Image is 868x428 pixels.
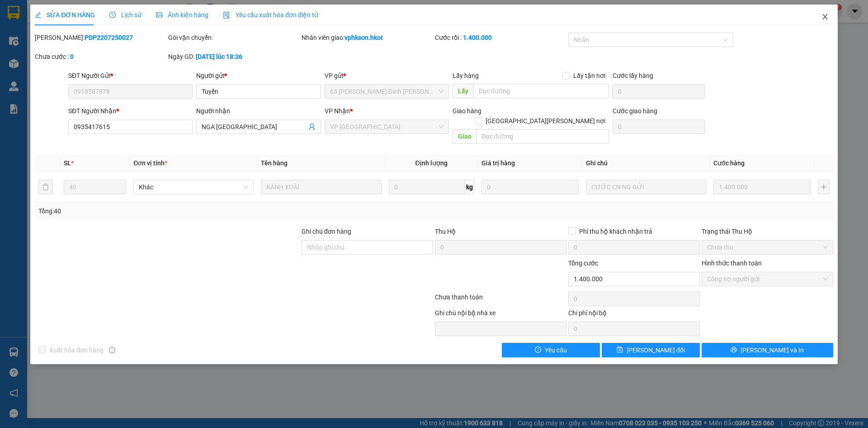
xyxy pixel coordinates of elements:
span: Xuất hóa đơn hàng [46,345,107,355]
div: SĐT Người Gửi [68,71,193,81]
label: Ghi chú đơn hàng [302,228,351,235]
div: [PERSON_NAME]: [35,33,166,43]
input: Dọc đường [476,129,609,144]
span: Yêu cầu xuất hóa đơn điện tử [223,11,318,19]
span: Giá trị hàng [481,159,515,167]
span: Đơn vị tính [133,159,167,167]
span: Tổng cước [568,260,598,267]
div: Chưa cước : [35,52,166,62]
input: Ghi chú đơn hàng [302,240,433,255]
input: 0 [481,180,579,194]
button: Close [812,5,838,30]
label: Cước giao hàng [613,107,657,115]
span: save [617,346,623,354]
b: 0 [70,53,74,60]
span: Yêu cầu [545,345,567,355]
b: vphkson.hkot [344,34,383,41]
input: Dọc đường [473,84,609,98]
div: Ghi chú nội bộ nhà xe [435,308,566,322]
b: PDP2207250027 [85,34,133,41]
span: VP Nhận [325,107,350,115]
div: Tổng: 40 [38,206,335,216]
input: Ghi Chú [586,180,706,194]
label: Hình thức thanh toán [702,260,762,267]
span: clock-circle [109,12,116,18]
div: Người gửi [196,71,321,81]
div: Ngày GD: [168,52,300,62]
div: Chi phí nội bộ [568,308,700,322]
span: Lấy [453,84,473,98]
input: Cước lấy hàng [613,84,705,99]
span: Giao [453,129,476,144]
button: plus [818,180,830,194]
div: Gói vận chuyển: [168,33,300,43]
span: Chưa thu [707,240,828,254]
input: Cước giao hàng [613,120,705,134]
span: info-circle [109,347,115,353]
span: 63 Phan Đình Phùng [330,85,443,98]
span: Tên hàng [261,159,288,167]
span: [PERSON_NAME] và In [741,345,804,355]
span: Phí thu hộ khách nhận trả [576,226,656,236]
span: Lịch sử [109,11,142,19]
span: SỬA ĐƠN HÀNG [35,11,95,19]
div: Nhân viên giao: [302,33,433,43]
span: exclamation-circle [535,346,541,354]
button: exclamation-circleYêu cầu [502,343,600,357]
span: Lấy tận nơi [570,71,609,81]
span: Thu Hộ [435,228,456,235]
div: Cước rồi : [435,33,566,43]
span: printer [731,346,737,354]
div: Chưa thanh toán [434,292,567,308]
span: edit [35,12,41,18]
span: [PERSON_NAME] đổi [627,345,685,355]
span: Khác [139,180,248,194]
span: Cước hàng [713,159,745,167]
span: SL [64,159,71,167]
div: Trạng thái Thu Hộ [702,226,833,236]
input: VD: Bàn, Ghế [261,180,381,194]
span: Giao hàng [453,107,481,115]
button: delete [38,180,53,194]
label: Cước lấy hàng [613,72,653,79]
img: icon [223,12,230,19]
th: Ghi chú [582,154,710,172]
div: SĐT Người Nhận [68,106,193,116]
button: printer[PERSON_NAME] và In [702,343,833,357]
div: VP gửi [325,71,449,81]
span: Định lượng [415,159,448,167]
div: Người nhận [196,106,321,116]
input: 0 [713,180,811,194]
span: Lấy hàng [453,72,479,79]
span: picture [156,12,162,18]
span: Công nợ người gửi [707,272,828,286]
button: save[PERSON_NAME] đổi [602,343,700,357]
span: VP Đà Nẵng [330,120,443,134]
span: kg [465,180,474,194]
span: [GEOGRAPHIC_DATA][PERSON_NAME] nơi [482,116,609,126]
b: 1.400.000 [463,34,492,41]
span: Ảnh kiện hàng [156,11,208,19]
span: user-add [308,123,316,130]
b: [DATE] lúc 18:36 [196,53,242,60]
span: close [821,13,829,20]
